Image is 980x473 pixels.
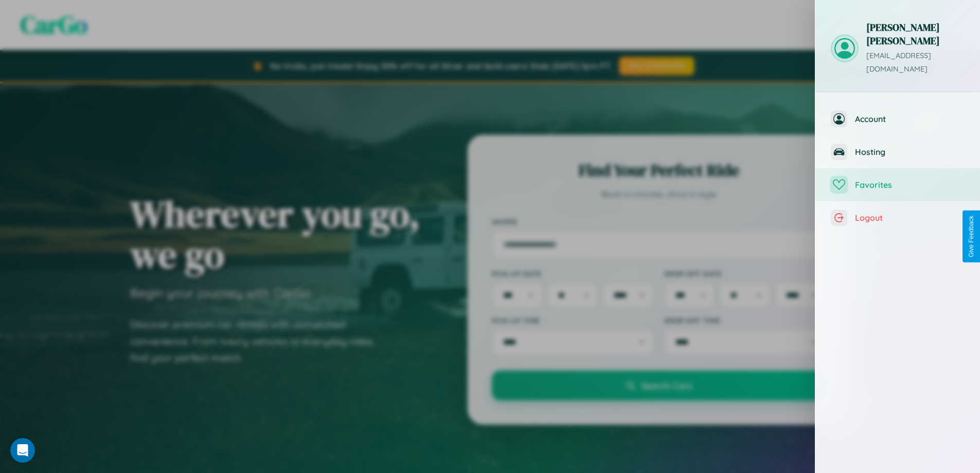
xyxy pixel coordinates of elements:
[855,180,965,190] span: Favorites
[855,147,965,157] span: Hosting
[866,49,965,76] p: [EMAIL_ADDRESS][DOMAIN_NAME]
[855,114,965,124] span: Account
[815,135,980,168] button: Hosting
[10,438,35,463] iframe: Intercom live chat
[815,201,980,234] button: Logout
[866,21,965,47] h3: [PERSON_NAME] [PERSON_NAME]
[815,168,980,201] button: Favorites
[855,213,965,223] span: Logout
[968,216,975,257] div: Give Feedback
[815,102,980,135] button: Account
